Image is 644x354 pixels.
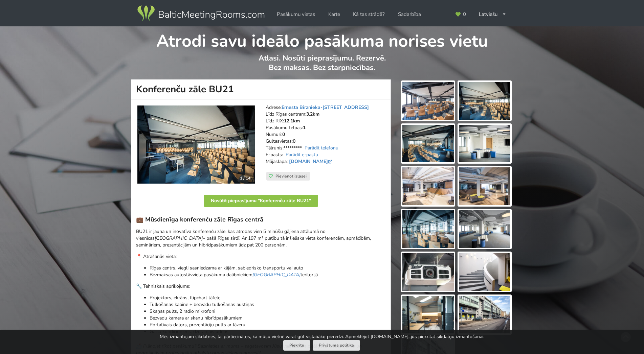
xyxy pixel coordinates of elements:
span: Pievienot izlasei [275,173,307,179]
a: Parādīt e-pastu [286,151,318,158]
em: [GEOGRAPHIC_DATA] [155,235,203,241]
img: Konferenču zāle BU21 | Rīga | Pasākumu vieta - galerijas bilde [402,210,454,248]
a: [DOMAIN_NAME] [289,158,333,165]
img: Konferenču zāle BU21 | Rīga | Pasākumu vieta - galerijas bilde [459,125,510,163]
p: Portatīvais dators, prezentāciju pults ar lāzeru [150,322,386,328]
a: Konferenču zāle | Rīga | Konferenču zāle BU21 1 / 14 [137,105,255,184]
a: [GEOGRAPHIC_DATA] [252,272,301,278]
img: Konferenču zāle | Rīga | Konferenču zāle BU21 [137,105,255,184]
strong: 0 [282,131,285,138]
a: Karte [324,8,345,21]
a: Pasākumu vietas [272,8,320,21]
strong: 1 [303,124,306,131]
a: Privātuma politika [313,340,360,351]
h1: Konferenču zāle BU21 [131,79,391,99]
p: BU21 ir jauna un inovatīva konferenču zāle, kas atrodas vien 5 minūšu gājiena attālumā no viesnīc... [136,228,386,249]
button: Piekrītu [283,340,310,351]
a: Kā tas strādā? [348,8,390,21]
div: Latviešu [474,8,511,21]
p: Tulkošanas kabīne + bezvadu tulkošanas austiņas [150,301,386,308]
span: 0 [463,12,466,17]
img: Baltic Meeting Rooms [136,4,266,23]
p: Bezmaksas autostāvvieta pasākuma dalībniekiem teritorijā [150,272,386,278]
img: Konferenču zāle BU21 | Rīga | Pasākumu vieta - galerijas bilde [402,167,454,205]
p: Bezvadu kamera ar skaņu hibrīdpasākumiem [150,315,386,322]
img: Konferenču zāle BU21 | Rīga | Pasākumu vieta - galerijas bilde [459,210,510,248]
p: 🔧 Tehniskais aprīkojums: [136,283,386,290]
img: Konferenču zāle BU21 | Rīga | Pasākumu vieta - galerijas bilde [459,253,510,291]
p: Projektors, ekrāns, flipchart tāfele [150,294,386,301]
img: Konferenču zāle BU21 | Rīga | Pasākumu vieta - galerijas bilde [402,82,454,120]
img: Konferenču zāle BU21 | Rīga | Pasākumu vieta - galerijas bilde [402,253,454,291]
img: Konferenču zāle BU21 | Rīga | Pasākumu vieta - galerijas bilde [402,296,454,334]
a: Parādīt telefonu [305,145,338,151]
a: Sadarbība [393,8,426,21]
strong: 0 [293,138,295,144]
p: Skaņas pults, 2 radio mikrofoni [150,308,386,315]
div: 1 / 14 [236,173,254,183]
strong: 12.1km [284,118,300,124]
address: Adrese: Līdz Rīgas centram: Līdz RIX: Pasākumu telpas: Numuri: Gultasvietas: Tālrunis: E-pasts: M... [266,104,386,172]
p: Gaisa kondicionieris, dzeramais ūdens [150,328,386,335]
img: Konferenču zāle BU21 | Rīga | Pasākumu vieta - galerijas bilde [459,82,510,120]
strong: 3.2km [306,111,319,117]
p: 📍 Atrašanās vieta: [136,253,386,260]
h1: Atrodi savu ideālo pasākuma norises vietu [131,26,513,52]
img: Konferenču zāle BU21 | Rīga | Pasākumu vieta - galerijas bilde [459,167,510,205]
button: Nosūtīt pieprasījumu "Konferenču zāle BU21" [204,195,318,207]
p: Rīgas centrs, viegli sasniedzama ar kājām, sabiedrisko transportu vai auto [150,265,386,272]
h3: 💼 Mūsdienīga konferenču zāle Rīgas centrā [136,216,386,223]
a: Ernesta Birznieka-[STREET_ADDRESS] [282,104,369,111]
p: Atlasi. Nosūti pieprasījumu. Rezervē. Bez maksas. Bez starpniecības. [131,53,513,79]
img: Konferenču zāle BU21 | Rīga | Pasākumu vieta - galerijas bilde [402,125,454,163]
img: Konferenču zāle BU21 | Rīga | Pasākumu vieta - galerijas bilde [459,296,510,334]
